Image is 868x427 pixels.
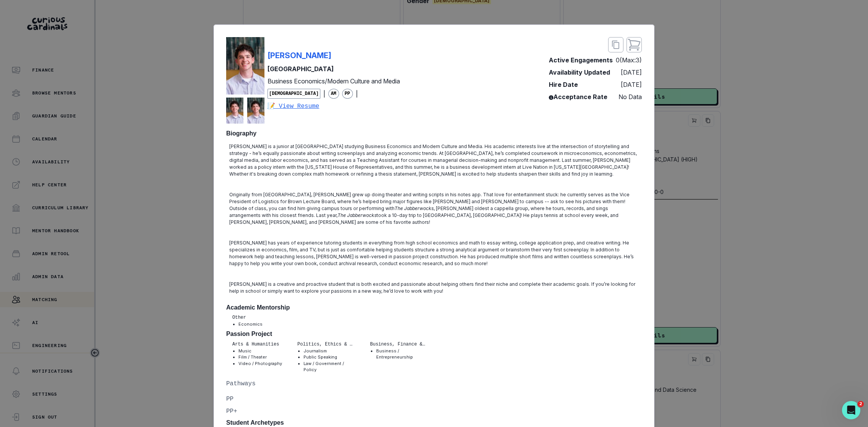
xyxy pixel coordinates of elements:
p: Politics, Ethics & Social Justice [297,341,355,348]
h2: Student Archetypes [226,419,642,426]
p: Hire Date [549,80,578,89]
p: Acceptance Rate [549,92,607,101]
li: Economics [238,321,263,328]
p: [PERSON_NAME] is a junior at [GEOGRAPHIC_DATA] studying Business Economics and Modern Culture and... [229,143,639,178]
li: Video / Photography [238,360,282,367]
p: | [323,89,325,98]
p: [PERSON_NAME] has years of experience tutoring students in everything from high school economics ... [229,240,639,267]
li: Film / Theater [238,354,282,360]
p: [PERSON_NAME] [268,50,331,61]
img: mentor profile picture [226,98,243,124]
a: 📝 View Resume [268,102,400,111]
p: [DATE] [621,68,642,77]
h2: Biography [226,130,642,137]
span: AM [328,89,339,99]
p: | [356,89,358,98]
h2: Academic Mentorship [226,304,642,311]
p: PP+ [226,407,237,416]
p: Business Economics/Modern Culture and Media [268,77,400,86]
button: close [627,37,642,52]
p: Arts & Humanities [232,341,282,348]
img: mentor profile picture [226,37,264,95]
li: Journalism [303,348,355,354]
li: Music [238,348,282,354]
em: The Jabberwocks [395,205,434,211]
li: Public Speaking [303,354,355,360]
p: No Data [618,92,642,101]
p: PP [226,394,233,404]
li: Law / Government / Policy [303,360,355,373]
p: 0 (Max: 3 ) [616,55,642,65]
p: [GEOGRAPHIC_DATA] [268,64,400,73]
p: Business, Finance & Entrepreneurship [370,341,427,348]
p: [DATE] [621,80,642,89]
span: PP [342,89,353,99]
p: Active Engagements [549,55,613,65]
span: [DEMOGRAPHIC_DATA] [268,89,320,99]
p: [PERSON_NAME] is a creative and proactive student that is both excited and passionate about helpi... [229,281,639,295]
span: 2 [858,401,864,407]
p: Availability Updated [549,68,610,77]
p: Other [232,314,263,321]
h2: Passion Project [226,330,642,337]
button: close [608,37,623,52]
p: Pathways [226,379,642,388]
p: Originally from [GEOGRAPHIC_DATA], [PERSON_NAME] grew up doing theater and writing scripts in his... [229,191,639,226]
em: The Jabberwocks [338,212,377,218]
img: mentor profile picture [247,98,264,124]
iframe: Intercom live chat [842,401,860,419]
li: Business / Entrepreneurship [376,348,427,360]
